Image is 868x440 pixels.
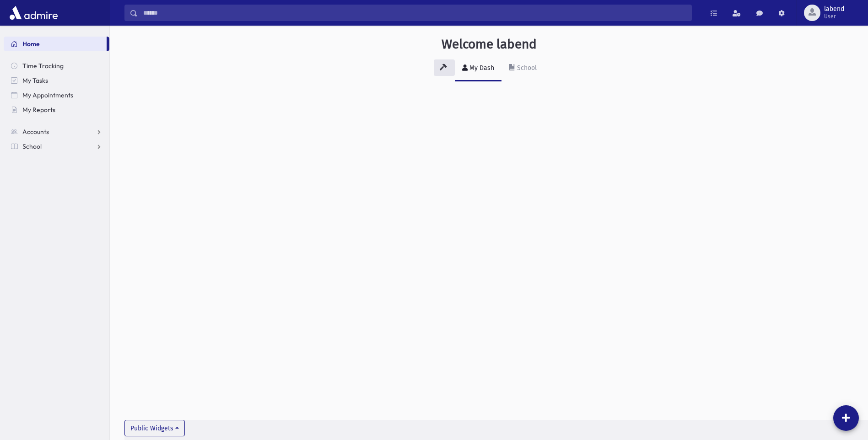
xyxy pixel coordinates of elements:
[442,37,537,52] h3: Welcome labend
[4,59,109,73] a: Time Tracking
[124,420,185,436] button: Public Widgets
[824,5,844,13] span: labend
[4,102,109,117] a: My Reports
[501,56,544,81] a: School
[22,91,73,99] span: My Appointments
[22,62,64,70] span: Time Tracking
[22,76,48,85] span: My Tasks
[4,124,109,139] a: Accounts
[455,56,501,81] a: My Dash
[22,128,49,136] span: Accounts
[22,142,42,150] span: School
[4,73,109,88] a: My Tasks
[22,106,55,114] span: My Reports
[824,13,844,20] span: User
[468,64,494,72] div: My Dash
[22,40,40,48] span: Home
[138,5,691,21] input: Search
[4,37,107,51] a: Home
[4,139,109,154] a: School
[515,64,537,72] div: School
[4,88,109,102] a: My Appointments
[7,4,60,22] img: AdmirePro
